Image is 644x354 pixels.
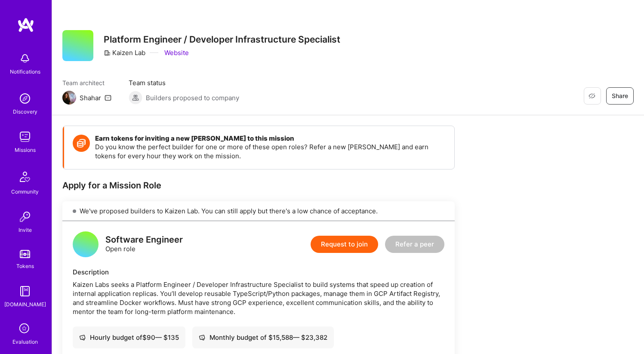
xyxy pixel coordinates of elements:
div: Apply for a Mission Role [62,180,455,191]
div: Missions [15,145,36,154]
div: Shahar [80,93,101,102]
div: [DOMAIN_NAME] [4,300,46,309]
button: Share [606,87,634,105]
i: icon Cash [199,334,205,341]
div: We've proposed builders to Kaizen Lab. You can still apply but there's a low chance of acceptance. [62,201,455,221]
span: Share [612,92,628,100]
i: icon Mail [105,94,111,101]
img: guide book [16,283,34,300]
span: Builders proposed to company [146,93,239,102]
i: icon SelectionTeam [17,321,33,337]
div: Tokens [16,262,34,271]
div: Discovery [13,107,37,116]
img: logo [17,17,34,33]
span: Team architect [62,78,111,87]
img: tokens [20,250,30,258]
i: icon CompanyGray [104,49,111,56]
i: icon EyeClosed [589,92,595,99]
img: Team Architect [62,91,76,105]
div: Notifications [10,67,40,76]
div: Hourly budget of $ 90 — $ 135 [79,333,179,342]
button: Request to join [311,236,378,253]
div: Software Engineer [105,235,183,244]
a: Website [163,48,189,57]
img: bell [16,50,34,67]
div: Monthly budget of $ 15,588 — $ 23,382 [199,333,327,342]
img: Token icon [73,135,90,152]
h4: Earn tokens for inviting a new [PERSON_NAME] to this mission [95,135,446,142]
button: Refer a peer [385,236,444,253]
img: Builders proposed to company [129,91,142,105]
img: Invite [16,208,34,225]
i: icon Cash [79,334,86,341]
div: Community [11,187,39,196]
img: discovery [16,90,34,107]
div: Invite [18,225,32,234]
div: Open role [105,235,183,253]
div: Kaizen Lab [104,48,145,57]
img: Community [15,166,35,187]
div: Description [73,268,444,277]
img: teamwork [16,128,34,145]
h3: Platform Engineer / Developer Infrastructure Specialist [104,34,340,45]
p: Do you know the perfect builder for one or more of these open roles? Refer a new [PERSON_NAME] an... [95,142,446,160]
div: Kaizen Labs seeks a Platform Engineer / Developer Infrastructure Specialist to build systems that... [73,280,444,316]
div: Evaluation [12,337,38,346]
span: Team status [129,78,239,87]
